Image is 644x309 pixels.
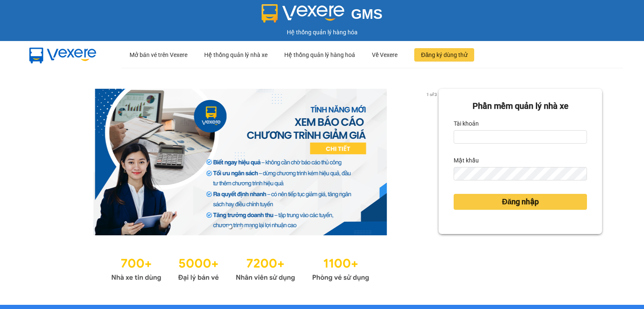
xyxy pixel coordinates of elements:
[2,28,642,37] div: Hệ thống quản lý hàng hóa
[427,89,439,235] button: next slide / item
[21,41,105,69] img: mbUUG5Q.png
[454,194,587,210] button: Đăng nhập
[372,41,397,68] div: Về Vexere
[204,41,267,68] div: Hệ thống quản lý nhà xe
[424,89,439,100] p: 1 of 3
[130,41,187,68] div: Mở bán vé trên Vexere
[421,50,467,59] span: Đăng ký dùng thử
[249,225,252,229] li: slide item 3
[502,196,539,208] span: Đăng nhập
[454,154,479,167] label: Mật khẩu
[454,100,587,113] div: Phần mềm quản lý nhà xe
[262,13,383,19] a: GMS
[351,6,382,22] span: GMS
[239,225,242,229] li: slide item 2
[262,4,345,23] img: logo 2
[454,167,587,180] input: Mật khẩu
[414,48,474,62] button: Đăng ký dùng thử
[454,130,587,144] input: Tài khoản
[229,225,232,229] li: slide item 1
[111,252,369,284] img: Statistics.png
[42,89,54,235] button: previous slide / item
[454,117,479,130] label: Tài khoản
[284,41,355,68] div: Hệ thống quản lý hàng hoá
